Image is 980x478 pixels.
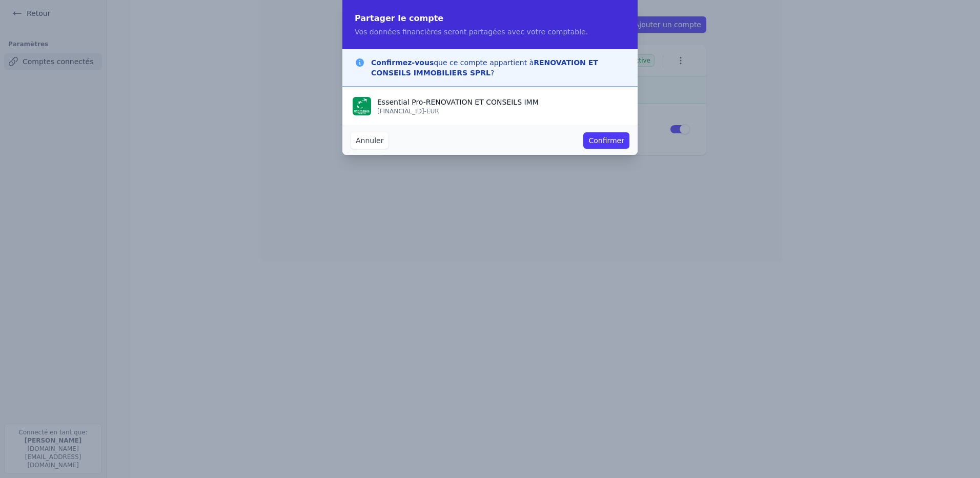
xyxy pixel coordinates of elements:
p: [FINANCIAL_ID] - EUR [377,107,627,115]
strong: RENOVATION ET CONSEILS IMMOBILIERS SPRL [371,58,598,77]
h2: Partager le compte [355,12,625,25]
h3: que ce compte appartient à ? [371,57,625,78]
p: Essential Pro - RENOVATION ET CONSEILS IMM [377,97,627,107]
button: Confirmer [583,132,629,149]
p: Vos données financières seront partagées avec votre comptable. [355,27,625,37]
button: Annuler [351,132,389,149]
strong: Confirmez-vous [371,58,434,67]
